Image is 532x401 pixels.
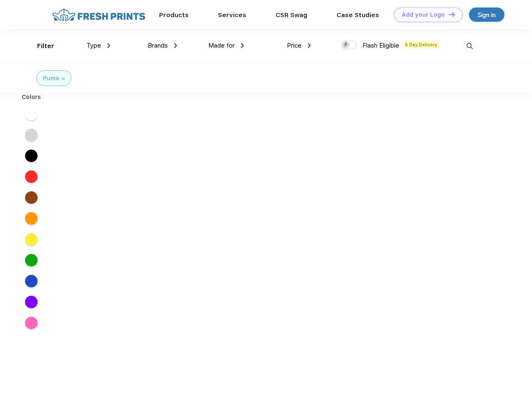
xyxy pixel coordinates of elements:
[241,43,244,48] img: dropdown.png
[50,8,148,22] img: fo%20logo%202.webp
[43,74,59,83] div: Puma
[159,11,189,19] a: Products
[287,42,301,49] span: Price
[403,41,440,48] span: 5 Day Delivery
[478,10,496,20] div: Sign in
[218,11,246,19] a: Services
[86,42,101,49] span: Type
[449,12,455,17] img: DT
[208,42,235,49] span: Made for
[174,43,177,48] img: dropdown.png
[15,93,48,102] div: Colors
[276,11,307,19] a: CSR Swag
[463,39,476,53] img: desktop_search.svg
[62,77,65,80] img: filter_cancel.svg
[469,8,504,22] a: Sign in
[362,42,399,49] span: Flash Eligible
[37,41,54,51] div: Filter
[148,42,168,49] span: Brands
[308,43,311,48] img: dropdown.png
[402,11,445,18] div: Add your Logo
[107,43,110,48] img: dropdown.png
